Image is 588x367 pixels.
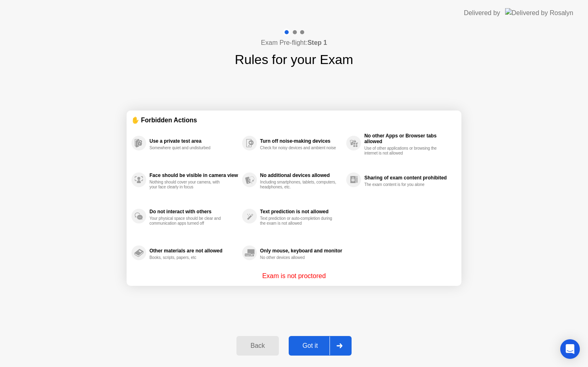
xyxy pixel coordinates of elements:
[260,248,342,254] div: Only mouse, keyboard and monitor
[236,336,278,356] button: Back
[260,138,342,144] div: Turn off noise-making devices
[239,342,276,349] div: Back
[149,180,227,190] div: Nothing should cover your camera, with your face clearly in focus
[505,8,573,18] img: Delivered by Rosalyn
[307,39,327,46] b: Step 1
[262,271,326,281] p: Exam is not proctored
[131,115,457,125] div: ✋ Forbidden Actions
[364,133,452,144] div: No other Apps or Browser tabs allowed
[149,255,227,260] div: Books, scripts, papers, etc
[149,172,238,178] div: Face should be visible in camera view
[364,182,441,187] div: The exam content is for you alone
[149,138,238,144] div: Use a private test area
[260,255,337,260] div: No other devices allowed
[464,8,500,18] div: Delivered by
[149,216,227,226] div: Your physical space should be clear and communication apps turned off
[364,146,441,156] div: Use of other applications or browsing the internet is not allowed
[149,146,227,150] div: Somewhere quiet and undisturbed
[260,146,337,150] div: Check for noisy devices and ambient noise
[260,216,337,226] div: Text prediction or auto-completion during the exam is not allowed
[261,38,327,48] h4: Exam Pre-flight:
[149,248,238,254] div: Other materials are not allowed
[364,175,452,181] div: Sharing of exam content prohibited
[291,342,330,349] div: Got it
[235,50,353,69] h1: Rules for your Exam
[149,209,238,214] div: Do not interact with others
[560,339,580,359] div: Open Intercom Messenger
[260,172,342,178] div: No additional devices allowed
[289,336,352,356] button: Got it
[260,180,337,190] div: Including smartphones, tablets, computers, headphones, etc.
[260,209,342,214] div: Text prediction is not allowed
